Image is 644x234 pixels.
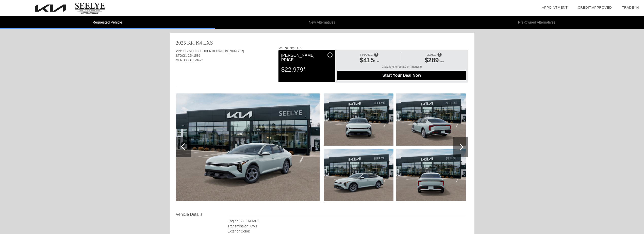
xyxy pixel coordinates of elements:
[425,56,439,64] span: $289
[405,56,464,65] div: /mo
[542,6,568,9] a: Appointment
[176,49,182,53] span: VIN:
[344,73,460,78] span: Start Your Deal Now
[176,211,227,218] div: Vehicle Details
[227,219,467,224] div: Engine: 2.0L I4 MPI
[176,39,202,46] div: 2025 Kia K4
[429,16,644,29] li: Pre-Owned Alternatives
[622,6,639,9] a: Trade-In
[337,65,466,71] div: Click here for details on financing
[324,149,393,201] img: image.aspx
[176,93,320,201] img: image.aspx
[203,39,213,46] div: LXS
[281,63,333,76] div: $22,979*
[278,46,468,50] div: MSRP: $24,165
[396,93,466,146] img: image.aspx
[215,16,430,29] li: New Alternatives
[324,93,393,146] img: image.aspx
[183,49,244,53] span: [US_VEHICLE_IDENTIFICATION_NUMBER]
[176,54,187,57] span: STOCK:
[188,54,200,57] span: 25K1589
[340,56,399,65] div: /mo
[176,70,468,78] div: Quote prepared on [DATE] 6:03:36 PM
[227,229,467,234] div: Exterior Color:
[281,52,333,63] div: [PERSON_NAME] Price:
[176,58,194,62] span: MFR. CODE:
[360,53,373,56] span: FINANCE
[330,53,331,57] span: i
[427,53,436,56] span: LEASE
[195,58,203,62] span: 23422
[360,56,374,64] span: $415
[227,224,467,229] div: Transmission: CVT
[578,6,612,9] a: Credit Approved
[396,149,466,201] img: image.aspx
